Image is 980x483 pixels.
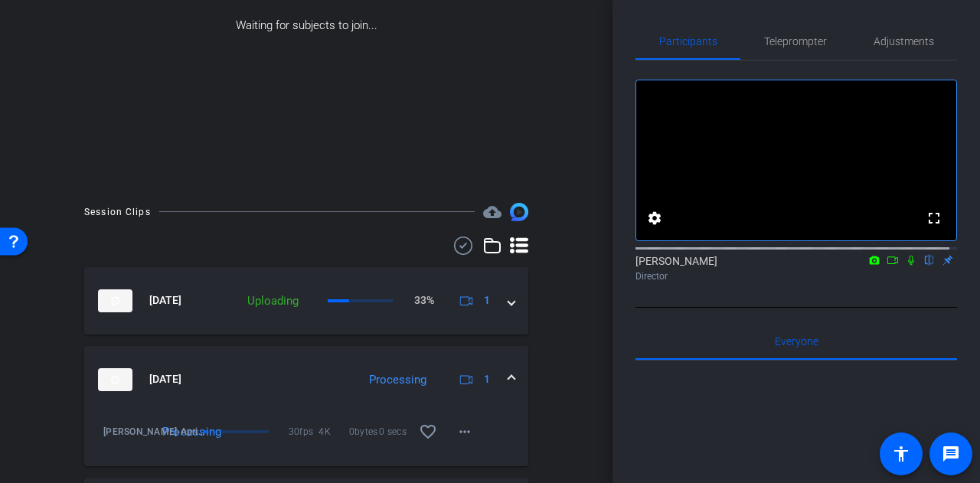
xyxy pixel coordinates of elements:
span: 4K [318,424,349,439]
span: 0 secs [379,424,410,439]
p: 33% [414,292,434,308]
mat-icon: favorite_border [419,423,437,441]
span: [DATE] [149,292,181,308]
mat-icon: accessibility [892,445,910,463]
mat-icon: fullscreen [925,209,943,227]
div: Session Clips [84,204,151,220]
span: [PERSON_NAME]-April2-2025-08-25-11-49-26-678-0 [103,424,205,439]
span: [DATE] [149,371,181,387]
div: Director [635,269,957,283]
img: thumb-nail [98,368,132,391]
mat-icon: message [942,445,960,463]
img: thumb-nail [98,289,132,312]
span: 1 [484,292,490,308]
span: Teleprompter [764,36,827,47]
mat-icon: settings [645,209,664,227]
span: Adjustments [874,36,934,47]
mat-expansion-panel-header: thumb-nail[DATE]Uploading33%1 [84,267,528,335]
mat-icon: flip [920,253,939,266]
mat-expansion-panel-header: thumb-nail[DATE]Processing1 [84,346,528,413]
div: [PERSON_NAME] [635,253,957,283]
div: Uploading [240,292,306,310]
span: 30fps [289,424,319,439]
span: 1 [484,371,490,387]
div: Processing [361,371,434,389]
mat-icon: more_horiz [456,423,474,441]
div: thumb-nail[DATE]Processing1 [84,413,528,466]
span: Destinations for your clips [483,203,501,221]
mat-icon: cloud_upload [483,203,501,221]
span: Everyone [775,336,818,347]
span: Participants [659,36,717,47]
span: 0bytes [349,424,380,439]
img: Session clips [510,203,528,221]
